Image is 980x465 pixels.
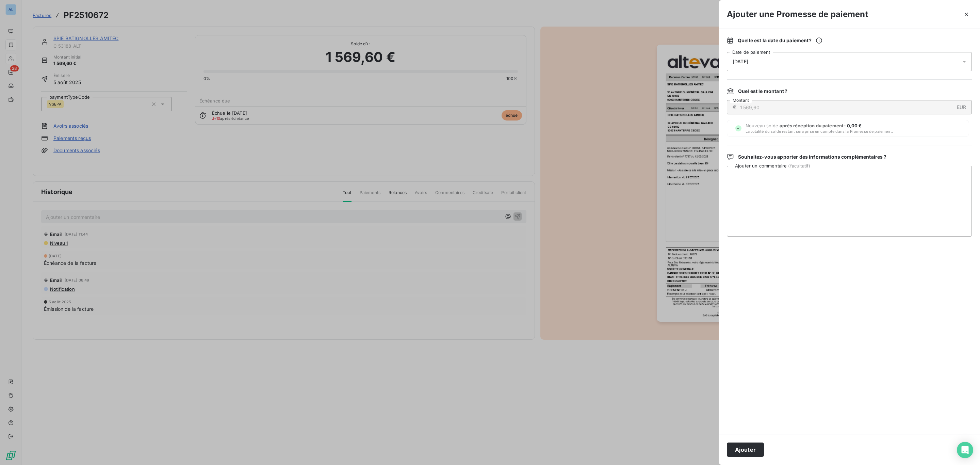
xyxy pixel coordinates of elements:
[738,37,822,44] span: Quelle est la date du paiement ?
[847,123,862,128] span: 0,00 €
[727,443,764,457] button: Ajouter
[746,129,893,134] span: La totalité du solde restant sera prise en compte dans la Promesse de paiement.
[738,154,886,160] span: Souhaitez-vous apporter des informations complémentaires ?
[957,442,973,458] div: Open Intercom Messenger
[738,88,787,95] span: Quel est le montant ?
[780,123,847,128] span: après réception du paiement :
[727,8,868,20] h3: Ajouter une Promesse de paiement
[746,123,893,134] span: Nouveau solde
[733,59,748,64] span: [DATE]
